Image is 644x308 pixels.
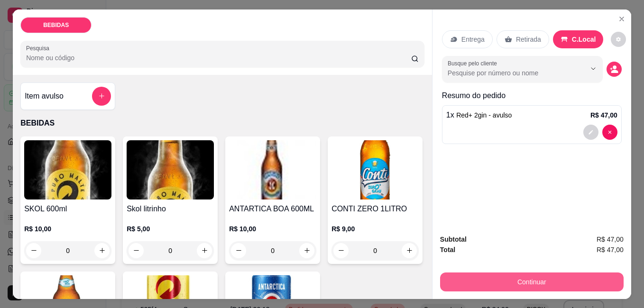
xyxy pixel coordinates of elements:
[461,35,485,44] p: Entrega
[229,140,316,199] img: product-image
[448,59,500,67] label: Busque pelo cliente
[231,243,246,258] button: decrease-product-quantity
[26,53,411,63] input: Pesquisa
[602,125,617,140] button: decrease-product-quantity
[92,87,111,106] button: add-separate-item
[590,110,617,120] p: R$ 47,00
[24,140,111,199] img: product-image
[440,272,624,291] button: Continuar
[127,140,214,199] img: product-image
[402,243,417,258] button: increase-product-quantity
[299,243,314,258] button: increase-product-quantity
[572,35,596,44] p: C.Local
[611,32,626,47] button: decrease-product-quantity
[448,68,570,78] input: Busque pelo cliente
[26,243,41,258] button: decrease-product-quantity
[440,246,455,254] strong: Total
[25,91,64,102] h4: Item avulso
[440,236,467,243] strong: Subtotal
[331,224,419,234] p: R$ 9,00
[26,44,53,52] label: Pesquisa
[94,243,110,258] button: increase-product-quantity
[597,245,624,255] span: R$ 47,00
[129,243,144,258] button: decrease-product-quantity
[127,224,214,234] p: R$ 5,00
[333,243,349,258] button: decrease-product-quantity
[442,90,622,101] p: Resumo do pedido
[331,140,419,199] img: product-image
[456,111,512,119] span: Red+ 2gin - avulso
[24,203,111,215] h4: SKOL 600ml
[127,203,214,215] h4: Skol litrinho
[20,118,424,129] p: BEBIDAS
[43,21,69,29] p: BEBIDAS
[331,203,419,215] h4: CONTI ZERO 1LITRO
[607,62,622,77] button: decrease-product-quantity
[516,35,541,44] p: Retirada
[614,11,629,27] button: Close
[229,224,316,234] p: R$ 10,00
[597,234,624,245] span: R$ 47,00
[583,125,598,140] button: decrease-product-quantity
[229,203,316,215] h4: ANTARTICA BOA 600ML
[24,224,111,234] p: R$ 10,00
[197,243,212,258] button: increase-product-quantity
[586,61,601,76] button: Show suggestions
[446,109,512,121] p: 1 x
